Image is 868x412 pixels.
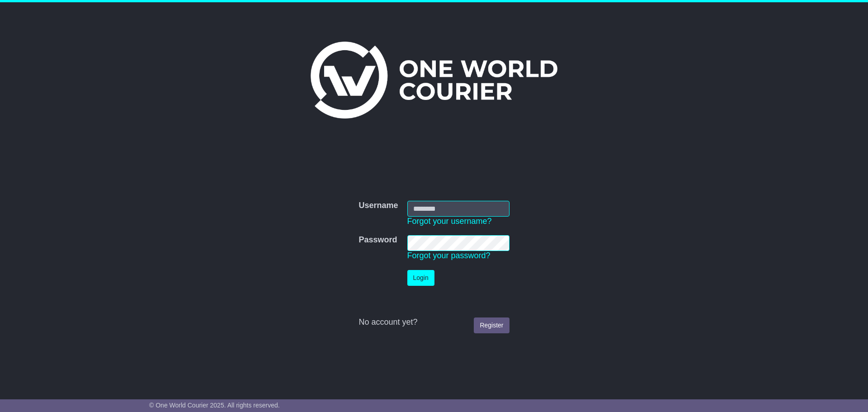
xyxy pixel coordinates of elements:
label: Username [359,201,398,211]
img: One World [311,42,557,118]
button: Login [407,270,434,286]
a: Forgot your password? [407,251,491,260]
span: © One World Courier 2025. All rights reserved. [149,402,280,409]
div: No account yet? [359,317,509,327]
a: Forgot your username? [407,217,492,226]
label: Password [359,235,397,245]
a: Register [474,317,509,333]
